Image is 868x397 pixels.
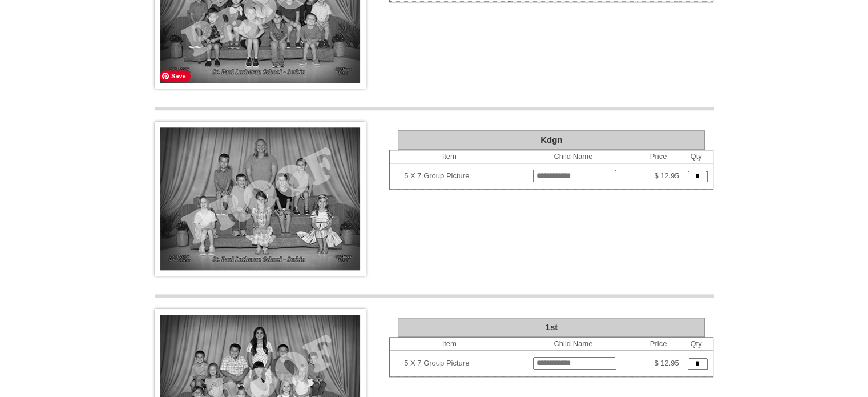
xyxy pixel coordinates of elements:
[398,318,705,337] div: 1st
[160,70,191,82] span: Save
[390,338,508,351] th: Item
[679,150,713,163] th: Qty
[404,167,508,185] td: 5 X 7 Group Picture
[508,338,637,351] th: Child Name
[155,122,366,276] img: Kdgn
[679,338,713,351] th: Qty
[404,354,508,372] td: 5 X 7 Group Picture
[390,150,508,163] th: Item
[637,351,679,376] td: $ 12.95
[637,150,679,163] th: Price
[637,163,679,189] td: $ 12.95
[398,130,705,150] div: Kdgn
[637,338,679,351] th: Price
[508,150,637,163] th: Child Name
